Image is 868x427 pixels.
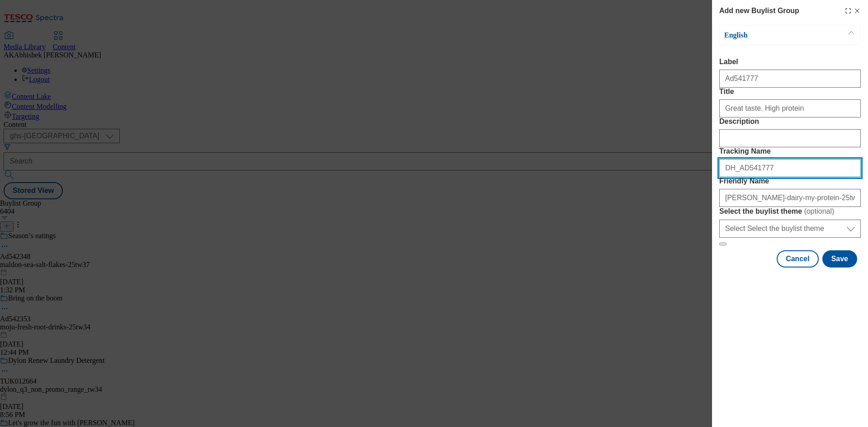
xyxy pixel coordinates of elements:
[719,58,861,66] label: Label
[719,189,861,207] input: Enter Friendly Name
[724,31,819,40] p: English
[822,250,857,267] button: Save
[719,159,861,177] input: Enter Tracking Name
[719,5,799,16] h4: Add new Buylist Group
[719,99,861,117] input: Enter Title
[719,207,861,216] label: Select the buylist theme
[719,70,861,88] input: Enter Label
[719,147,861,155] label: Tracking Name
[777,250,818,267] button: Cancel
[719,117,861,126] label: Description
[719,88,861,96] label: Title
[719,177,861,185] label: Friendly Name
[719,129,861,147] input: Enter Description
[804,207,835,215] span: ( optional )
